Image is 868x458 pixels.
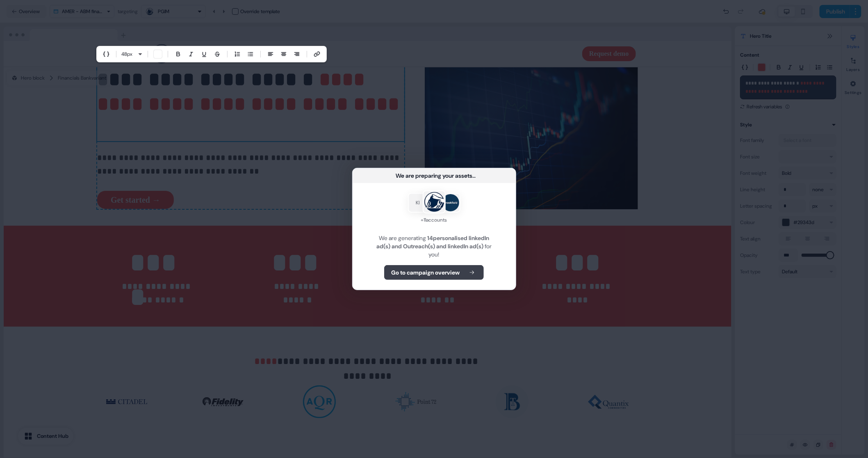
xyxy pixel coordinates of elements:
div: We are generating for you! [362,234,506,259]
b: Go to campaign overview [391,268,460,277]
div: ... [472,172,476,180]
div: KI [416,199,419,207]
button: Go to campaign overview [384,265,484,280]
div: + 11 accounts [408,216,460,224]
div: We are preparing your assets [396,172,472,180]
b: 14 personalised linkedIn ad(s) and Outreach(s) and linkedIn ad(s) [376,234,489,250]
